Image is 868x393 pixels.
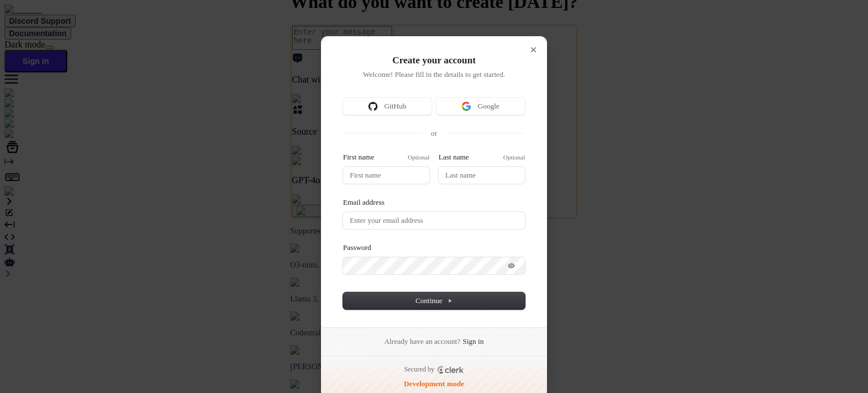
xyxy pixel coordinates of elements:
[404,379,465,389] p: Development mode
[408,153,430,162] span: Optional
[524,40,543,59] button: Close modal
[504,153,526,162] span: Optional
[439,167,525,184] input: Last name
[368,102,377,111] img: Sign in with GitHub
[343,98,432,115] button: Sign in with GitHubGitHub
[384,336,461,347] span: Already have an account?
[343,167,429,184] input: First name
[404,365,435,374] p: Secured by
[415,296,453,306] span: Continue
[343,54,525,67] h1: Create your account
[343,70,525,80] p: Welcome! Please fill in the details to get started.
[500,259,523,273] button: Show password
[431,128,437,139] p: or
[478,101,499,111] span: Google
[436,98,525,115] button: Sign in with GoogleGoogle
[462,102,471,111] img: Sign in with Google
[343,152,374,162] label: First name
[463,336,484,347] a: Sign in
[343,212,525,229] input: Enter your email address
[343,292,525,309] button: Continue
[343,197,384,208] label: Email address
[439,152,469,162] label: Last name
[343,243,371,253] label: Password
[384,101,406,111] span: GitHub
[437,366,464,374] a: Clerk logo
